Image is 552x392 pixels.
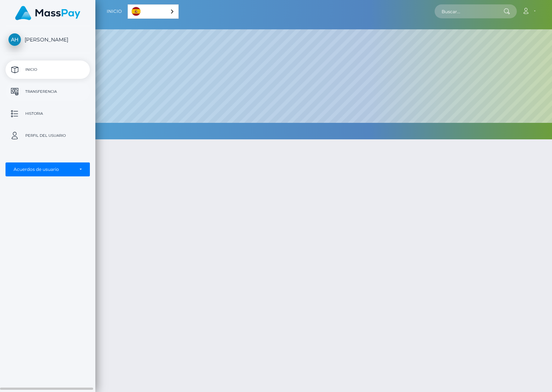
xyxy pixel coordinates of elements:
p: Perfil del usuario [8,130,87,141]
a: Perfil del usuario [6,127,90,145]
p: Transferencia [8,86,87,97]
a: Transferencia [6,83,90,101]
button: Acuerdos de usuario [6,162,90,176]
a: Historia [6,105,90,123]
img: MassPay [15,6,80,20]
span: [PERSON_NAME] [6,36,90,43]
a: Inicio [6,61,90,79]
aside: Language selected: Español [128,4,179,19]
p: Inicio [8,64,87,75]
a: Español [128,5,178,18]
div: Acuerdos de usuario [14,166,74,172]
p: Historia [8,108,87,119]
a: Inicio [107,4,122,19]
div: Language [128,4,179,19]
input: Buscar... [435,4,504,18]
